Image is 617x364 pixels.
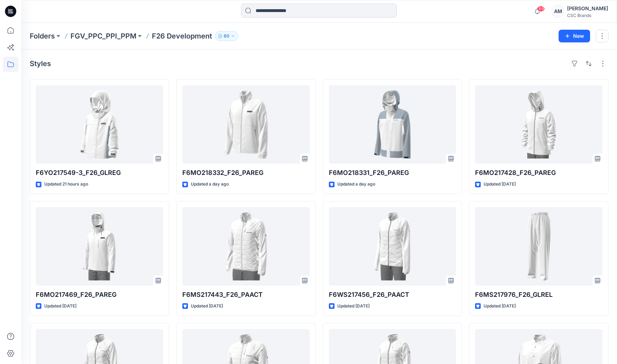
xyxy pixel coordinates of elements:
p: F6MO217469_F26_PAREG [36,290,163,300]
p: F6WS217456_F26_PAACT [329,290,456,300]
p: Updated [DATE] [44,303,76,310]
p: Updated [DATE] [484,303,516,310]
a: F6MS217443_F26_PAACT [182,207,310,286]
p: 60 [224,32,229,40]
a: F6MO217428_F26_PAREG [475,85,602,164]
p: Updated [DATE] [191,303,223,310]
p: Updated [DATE] [484,181,516,188]
a: FGV_PPC_PPI_PPM [70,31,136,41]
a: F6MS217976_F26_GLREL [475,207,602,286]
p: F6MO217428_F26_PAREG [475,168,602,178]
a: F6MO218331_F26_PAREG [329,85,456,164]
p: Updated [DATE] [337,303,370,310]
p: F6MS217976_F26_GLREL [475,290,602,300]
div: CSC Brands [567,13,608,18]
p: F6MO218332_F26_PAREG [182,168,310,178]
div: AM [552,5,564,18]
a: F6MO217469_F26_PAREG [36,207,163,286]
p: F6MO218331_F26_PAREG [329,168,456,178]
button: 60 [215,31,238,41]
p: Updated 21 hours ago [44,181,88,188]
a: F6YO217549-3_F26_GLREG [36,85,163,164]
p: Updated a day ago [337,181,375,188]
p: F6YO217549-3_F26_GLREG [36,168,163,178]
a: Folders [30,31,55,41]
button: New [559,30,590,42]
a: F6WS217456_F26_PAACT [329,207,456,286]
span: 89 [537,6,545,12]
p: F6MS217443_F26_PAACT [182,290,310,300]
p: F26 Development [152,31,212,41]
h4: Styles [30,59,51,68]
div: [PERSON_NAME] [567,4,608,13]
p: Updated a day ago [191,181,229,188]
a: F6MO218332_F26_PAREG [182,85,310,164]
